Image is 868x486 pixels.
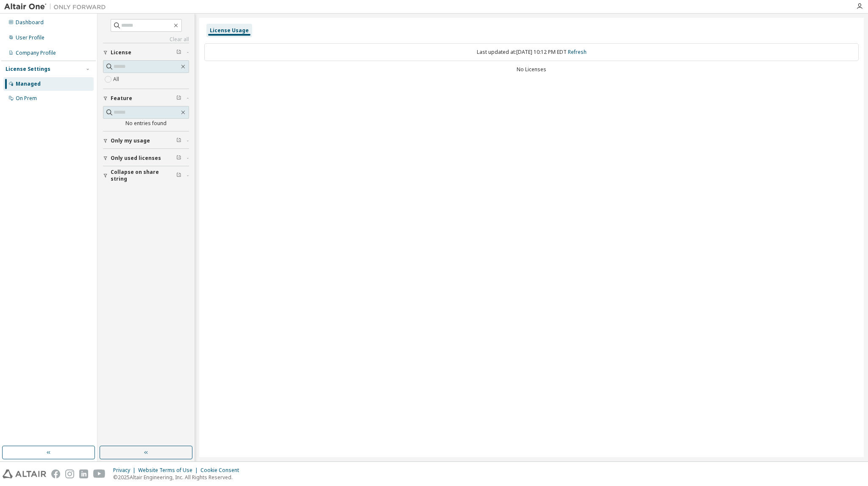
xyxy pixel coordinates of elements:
[65,469,74,478] img: instagram.svg
[113,74,121,84] label: All
[176,137,181,144] span: Clear filter
[103,131,189,150] button: Only my usage
[16,95,37,102] div: On Prem
[51,469,60,478] img: facebook.svg
[79,469,88,478] img: linkedin.svg
[111,95,132,102] span: Feature
[204,43,859,61] div: Last updated at: [DATE] 10:12 PM EDT
[93,469,106,478] img: youtube.svg
[16,81,41,87] div: Managed
[103,36,189,43] a: Clear all
[103,43,189,62] button: License
[16,50,56,56] div: Company Profile
[103,120,189,127] div: No entries found
[111,155,161,162] span: Only used licenses
[176,172,181,179] span: Clear filter
[111,137,150,144] span: Only my usage
[568,48,587,56] a: Refresh
[176,95,181,102] span: Clear filter
[200,467,244,474] div: Cookie Consent
[103,149,189,168] button: Only used licenses
[204,66,859,73] div: No Licenses
[138,467,200,474] div: Website Terms of Use
[4,3,110,11] img: Altair One
[103,166,189,185] button: Collapse on share string
[113,467,138,474] div: Privacy
[3,469,46,478] img: altair_logo.svg
[176,49,181,56] span: Clear filter
[111,169,176,182] span: Collapse on share string
[176,155,181,162] span: Clear filter
[111,49,131,56] span: License
[6,66,50,73] div: License Settings
[113,474,244,481] p: © 2025 Altair Engineering, Inc. All Rights Reserved.
[103,89,189,108] button: Feature
[16,34,45,41] div: User Profile
[16,19,44,26] div: Dashboard
[210,27,249,34] div: License Usage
